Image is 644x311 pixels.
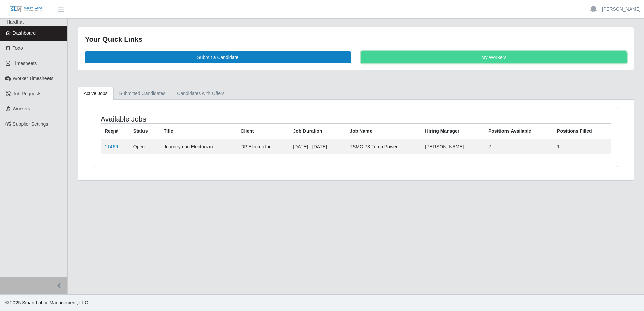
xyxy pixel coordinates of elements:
[237,123,289,139] th: Client
[13,121,49,127] span: Supplier Settings
[237,139,289,154] td: DP Electric Inc
[13,76,53,81] span: Worker Timesheets
[484,139,553,154] td: 2
[289,139,346,154] td: [DATE] - [DATE]
[9,6,43,13] img: SLM Logo
[421,139,484,154] td: [PERSON_NAME]
[101,123,129,139] th: Req #
[13,45,23,51] span: Todo
[484,123,553,139] th: Positions Available
[160,139,237,154] td: Journeyman Electrician
[129,139,160,154] td: Open
[105,144,118,149] a: 11466
[171,87,230,100] a: Candidates with Offers
[289,123,346,139] th: Job Duration
[85,34,627,45] div: Your Quick Links
[160,123,237,139] th: Title
[7,19,24,25] span: Hardhat
[553,139,611,154] td: 1
[346,123,421,139] th: Job Name
[361,51,627,63] a: My Workers
[85,51,351,63] a: Submit a Candidate
[346,139,421,154] td: TSMC P3 Temp Power
[114,87,171,100] a: Submitted Candidates
[101,115,308,123] h4: Available Jobs
[13,61,37,66] span: Timesheets
[421,123,484,139] th: Hiring Manager
[602,6,641,13] a: [PERSON_NAME]
[13,30,36,36] span: Dashboard
[553,123,611,139] th: Positions Filled
[5,300,88,305] span: © 2025 Smart Labor Management, LLC
[78,87,114,100] a: Active Jobs
[13,91,42,96] span: Job Requests
[129,123,160,139] th: Status
[13,106,30,111] span: Workers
